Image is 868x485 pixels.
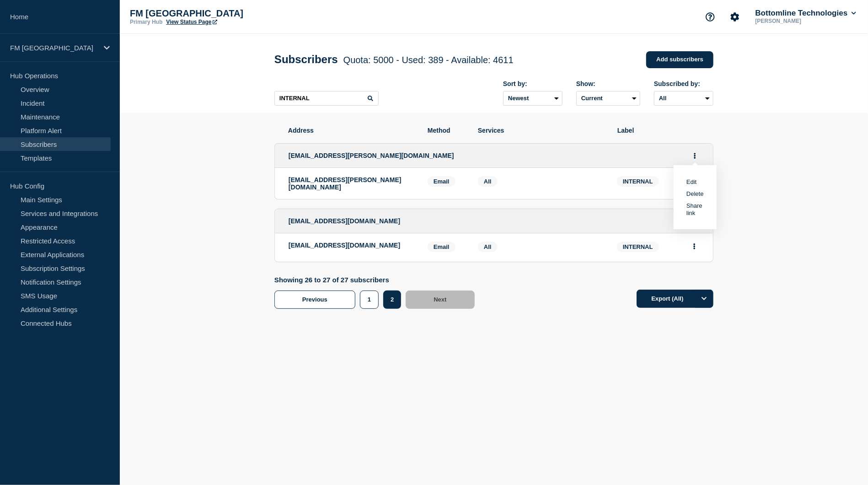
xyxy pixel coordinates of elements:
p: Primary Hub [130,19,162,25]
span: Email [428,176,455,187]
button: 1 [360,291,379,309]
button: 2 [383,291,401,309]
p: [EMAIL_ADDRESS][DOMAIN_NAME] [289,242,414,249]
div: Subscribed by: [654,80,713,87]
p: FM [GEOGRAPHIC_DATA] [130,8,313,19]
a: Add subscribers [646,51,713,68]
div: Sort by: [503,80,563,87]
span: All [484,243,492,250]
span: [EMAIL_ADDRESS][DOMAIN_NAME] [289,217,400,225]
input: Search subscribers [274,91,379,106]
span: INTERNAL [617,242,659,252]
p: FM [GEOGRAPHIC_DATA] [10,44,98,52]
button: Next [406,291,474,309]
a: View Status Page [166,19,217,25]
span: Next [434,296,446,303]
span: Services [478,127,604,134]
button: Delete [686,190,704,197]
p: [PERSON_NAME] [754,18,849,24]
span: Address [288,127,414,134]
select: Deleted [576,91,640,106]
div: Show: [576,80,640,87]
a: Edit [686,178,697,185]
span: Previous [302,296,327,303]
h1: Subscribers [274,53,514,66]
p: [EMAIL_ADDRESS][PERSON_NAME][DOMAIN_NAME] [289,176,414,191]
button: Previous [274,291,355,309]
button: Account settings [725,7,745,27]
span: Email [428,242,455,252]
button: Options [695,290,713,308]
span: All [484,178,492,185]
select: Subscribed by [654,91,713,106]
a: Share link [686,202,702,216]
button: Bottomline Technologies [754,9,858,18]
span: Quota: 5000 - Used: 389 - Available: 4611 [343,55,514,65]
button: Actions [689,149,701,163]
button: Support [701,7,720,27]
button: Export (All) [637,290,713,308]
span: [EMAIL_ADDRESS][PERSON_NAME][DOMAIN_NAME] [289,152,454,159]
p: Showing 26 to 27 of 27 subscribers [274,276,479,284]
span: Method [428,127,464,134]
span: Label [617,127,700,134]
select: Sort by [503,91,563,106]
button: Actions [689,239,700,253]
span: INTERNAL [617,176,659,187]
